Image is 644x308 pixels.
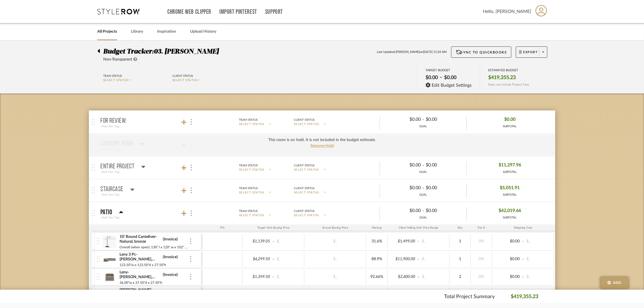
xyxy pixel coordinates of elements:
[525,255,552,263] div: $_
[310,144,334,148] span: Remove Hold
[451,237,469,245] div: 1
[389,273,417,281] div: $2,600.00
[272,239,275,244] span: -
[488,75,516,81] span: $419,355.23
[294,163,314,168] div: Client Status
[385,115,422,124] div: $0.00
[239,213,264,218] span: SELECT STATUS
[294,186,314,191] div: Client Status
[97,273,100,280] img: vertical-grip.svg
[366,224,388,231] div: Markup
[451,255,469,263] div: 1
[172,79,198,82] span: SELECT STATUS
[89,111,555,133] mat-expansion-panel-header: For Review:(Add Plan Tag)Team StatusSELECT STATUSClient StatusSELECT STATUS$0.00-$0.00GOAL$0.00SU...
[92,187,95,193] img: grip.svg
[97,28,117,35] a: All Projects
[119,234,161,244] div: 10' Round Canteliver- Natural, bronze
[494,255,521,263] div: $0.00
[239,168,264,172] span: SELECT STATUS
[424,184,462,192] div: $0.00
[417,274,420,280] span: -
[100,118,127,124] p: For Review:
[499,216,521,220] div: SUBTOTAL
[424,115,462,124] div: $0.00
[483,8,531,15] span: Hello, [PERSON_NAME]
[119,252,161,262] div: Leny 3 Pc- [PERSON_NAME], Washed Brown-FSC
[191,210,192,216] img: 3dots-v.svg
[389,237,417,245] div: $1,499.00
[163,255,178,260] div: (Invoice)
[103,57,132,61] span: Non-Transparent
[422,162,424,169] span: -
[103,253,116,266] img: 1dc9b16e-06da-42dc-845f-3ea578a27357_50x50.jpg
[525,273,552,281] div: $_
[420,273,448,281] div: $_
[472,255,490,263] div: 0%
[191,119,192,125] img: 3dots-v.svg
[239,191,264,195] span: SELECT STATUS
[425,68,472,72] div: TARGET BUDGET
[417,256,420,262] span: -
[385,184,422,192] div: $0.00
[190,238,191,244] img: 3dots-v.svg
[119,262,166,268] div: 123.50"w x 123.50"d x 27.50"h
[320,273,351,281] div: $_
[422,185,424,191] span: -
[244,237,272,245] div: $1,139.05
[92,210,95,216] img: grip.svg
[500,184,520,192] span: $5,051.91
[100,169,120,175] div: (Add Plan Tag)
[100,215,120,220] div: (Add Plan Tag)
[100,209,112,216] p: Patio
[503,124,517,129] div: SUBTOTAL
[519,50,538,59] span: Export
[451,273,469,281] div: 2
[219,10,257,14] a: Import Pinterest
[422,207,424,214] span: -
[304,224,366,231] div: Actual Buying Price
[100,163,134,170] p: Entire Project
[380,193,466,197] div: GOAL
[202,224,242,231] div: PO
[472,237,490,245] div: 0%
[389,255,417,263] div: $11,900.00
[420,255,448,263] div: $_
[97,238,100,244] img: vertical-grip.svg
[275,237,303,245] div: $_
[167,10,211,14] a: Chrome Web Clipper
[89,156,555,179] mat-expansion-panel-header: Entire Project(Add Plan Tag)Team StatusSELECT STATUSClient StatusSELECT STATUS$0.00-$0.00GOAL$11,...
[89,179,555,202] mat-expansion-panel-header: Staircase(Add Plan Tag)Team StatusSELECT STATUSClient StatusSELECT STATUS$0.00-$0.00GOAL$5,051.91...
[294,209,314,214] div: Client Status
[119,287,161,298] div: [PERSON_NAME]- Matte [PERSON_NAME]
[368,255,386,263] div: 88.9%
[92,119,95,125] img: grip.svg
[499,206,521,215] span: $42,019.66
[163,272,178,278] div: (Invoice)
[89,202,555,224] mat-expansion-panel-header: Patio(Add Plan Tag)Team StatusSELECT STATUSClient StatusSELECT STATUS$0.00-$0.00GOAL$42,019.66SUB...
[420,237,448,245] div: $_
[396,50,420,55] span: [PERSON_NAME]
[294,191,319,195] span: SELECT STATUS
[499,161,521,169] span: $11,297.96
[424,206,462,215] div: $0.00
[422,116,424,123] span: -
[380,124,466,129] div: GOAL
[613,280,622,285] span: Add
[516,46,547,58] button: Export
[494,273,521,281] div: $0.00
[420,50,423,55] span: on
[417,239,420,244] span: -
[272,256,275,262] span: -
[131,28,143,35] a: Library
[103,73,122,79] div: Team Status
[294,168,319,172] span: SELECT STATUS
[294,213,319,218] span: SELECT STATUS
[191,188,192,193] img: 3dots-v.svg
[380,170,466,174] div: GOAL
[494,237,521,245] div: $0.00
[191,165,192,170] img: 3dots-v.svg
[521,239,525,244] span: -
[100,124,120,129] div: (Add Plan Tag)
[239,122,264,126] span: SELECT STATUS
[600,277,629,288] button: Add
